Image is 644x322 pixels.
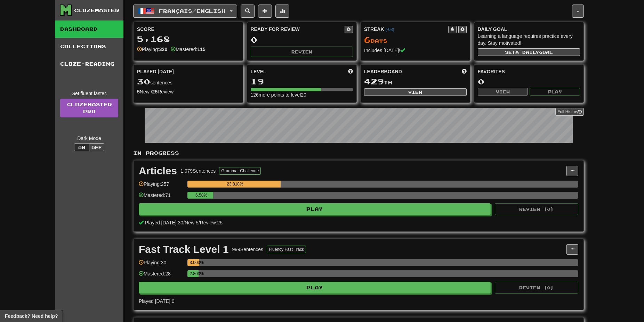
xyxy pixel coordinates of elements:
[137,76,150,86] span: 30
[60,135,118,142] div: Dark Mode
[183,220,185,225] span: /
[139,181,184,192] div: Playing: 257
[364,68,402,75] span: Leaderboard
[171,46,206,53] div: Mastered:
[145,220,183,225] span: Played [DATE]: 30
[159,47,167,52] strong: 320
[478,68,580,75] div: Favorites
[139,203,491,215] button: Play
[5,313,58,320] span: Open feedback widget
[137,88,240,95] div: New / Review
[364,77,467,86] div: th
[74,7,119,14] div: Clozemaster
[348,68,353,75] span: Score more points to level up
[530,88,580,96] button: Play
[60,99,118,117] a: ClozemasterPro
[232,246,264,253] div: 999 Sentences
[139,270,184,282] div: Mastered: 28
[190,181,280,188] div: 23.818%
[55,55,123,73] a: Cloze-Reading
[364,35,371,44] span: 6
[478,88,528,96] button: View
[137,89,140,94] strong: 5
[478,26,580,33] div: Daily Goal
[139,192,184,203] div: Mastered: 71
[495,203,578,215] button: Review (0)
[139,298,174,304] span: Played [DATE]: 0
[495,282,578,294] button: Review (0)
[199,220,200,225] span: /
[180,167,216,174] div: 1,079 Sentences
[197,47,205,52] strong: 115
[139,282,491,294] button: Play
[133,5,237,18] button: Français/English
[275,5,289,18] button: More stats
[251,77,353,86] div: 19
[137,26,240,33] div: Score
[137,68,174,75] span: Played [DATE]
[89,143,104,151] button: Off
[364,26,448,33] div: Streak
[55,38,123,55] a: Collections
[251,26,345,33] div: Ready for Review
[219,167,261,175] button: Grammar Challenge
[190,270,198,277] div: 2.803%
[185,220,199,225] span: New: 5
[60,90,118,97] div: Get fluent faster.
[251,68,266,75] span: Level
[478,33,580,47] div: Learning a language requires practice every day. Stay motivated!
[241,5,255,18] button: Search sentences
[139,244,229,255] div: Fast Track Level 1
[385,27,394,32] a: (-03)
[462,68,467,75] span: This week in points, UTC
[478,48,580,56] button: Seta dailygoal
[555,108,584,116] button: Full History
[364,47,467,54] div: Includes [DATE]!
[137,35,240,43] div: 5,168
[74,143,89,151] button: On
[267,246,306,253] button: Fluency Fast Track
[139,259,184,271] div: Playing: 30
[478,77,580,86] div: 0
[190,259,199,266] div: 3.003%
[137,77,240,86] div: sentences
[200,220,223,225] span: Review: 25
[364,76,384,86] span: 429
[364,88,467,96] button: View
[133,150,584,157] p: In Progress
[251,35,353,44] div: 0
[251,47,353,57] button: Review
[251,91,353,98] div: 126 more points to level 20
[258,5,272,18] button: Add sentence to collection
[137,46,167,53] div: Playing:
[159,8,226,14] span: Français / English
[364,35,467,44] div: Day s
[55,20,123,38] a: Dashboard
[152,89,158,94] strong: 25
[190,192,213,199] div: 6.58%
[139,166,177,176] div: Articles
[515,50,539,55] span: a daily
